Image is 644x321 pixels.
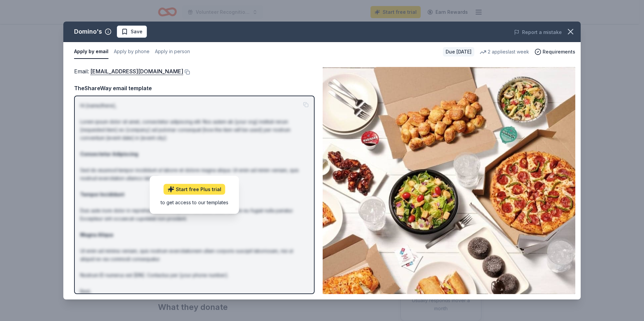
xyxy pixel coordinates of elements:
span: Email : [74,68,183,75]
div: TheShareWay email template [74,84,315,93]
button: Requirements [535,48,575,56]
div: 2 applies last week [480,48,529,56]
button: Apply in person [155,45,190,59]
span: Requirements [543,48,575,56]
button: Report a mistake [514,28,562,36]
div: Domino's [74,26,102,37]
span: Save [131,28,142,36]
button: Apply by email [74,45,108,59]
button: Save [117,26,147,38]
strong: Consectetur Adipiscing [80,151,138,157]
a: [EMAIL_ADDRESS][DOMAIN_NAME] [90,67,183,76]
strong: Magna Aliqua [80,232,113,238]
a: Start free Plus trial [164,184,225,194]
div: Due [DATE] [443,47,474,57]
strong: Tempor Incididunt [80,191,124,197]
img: Image for Domino's [323,67,575,294]
p: Hi [name/there], Lorem ipsum dolor sit amet, consectetur adipiscing elit. Nos autem ab [your org]... [80,102,309,304]
div: to get access to our templates [161,199,228,206]
button: Apply by phone [114,45,150,59]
